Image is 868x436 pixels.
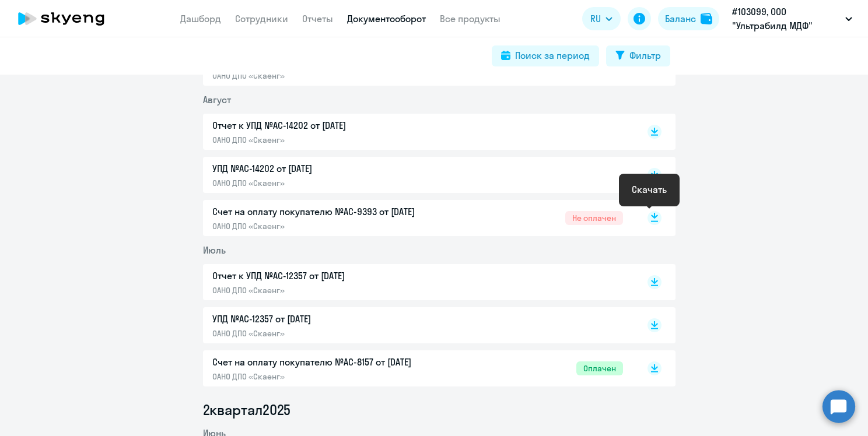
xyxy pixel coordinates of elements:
[203,244,226,256] span: Июль
[658,7,719,30] button: Балансbalance
[576,361,623,375] span: Оплачен
[212,161,457,175] p: УПД №AC-14202 от [DATE]
[212,161,623,188] a: УПД №AC-14202 от [DATE]ОАНО ДПО «Скаенг»
[212,312,457,326] p: УПД №AC-12357 от [DATE]
[212,71,457,81] p: ОАНО ДПО «Скаенг»
[212,285,457,296] p: ОАНО ДПО «Скаенг»
[212,135,457,145] p: ОАНО ДПО «Скаенг»
[440,13,501,24] a: Все продукты
[203,400,675,419] li: 2 квартал 2025
[582,7,621,30] button: RU
[632,182,667,196] div: Скачать
[606,45,670,66] button: Фильтр
[212,118,457,132] p: Отчет к УПД №AC-14202 от [DATE]
[565,211,623,225] span: Не оплачен
[203,94,231,106] span: Август
[235,13,288,24] a: Сотрудники
[212,355,457,369] p: Счет на оплату покупателю №AC-8157 от [DATE]
[180,13,221,24] a: Дашборд
[701,13,712,24] img: balance
[347,13,426,24] a: Документооборот
[515,48,590,62] div: Поиск за период
[212,312,623,339] a: УПД №AC-12357 от [DATE]ОАНО ДПО «Скаенг»
[492,45,599,66] button: Поиск за период
[212,371,457,382] p: ОАНО ДПО «Скаенг»
[212,269,457,283] p: Отчет к УПД №AC-12357 от [DATE]
[665,12,696,26] div: Баланс
[212,205,457,219] p: Счет на оплату покупателю №AC-9393 от [DATE]
[212,178,457,188] p: ОАНО ДПО «Скаенг»
[732,5,841,33] p: #103099, ООО "Ультрабилд МДФ" (Кроношпан Калуга)
[212,328,457,339] p: ОАНО ДПО «Скаенг»
[302,13,333,24] a: Отчеты
[212,355,623,382] a: Счет на оплату покупателю №AC-8157 от [DATE]ОАНО ДПО «Скаенг»Оплачен
[212,205,623,231] a: Счет на оплату покупателю №AC-9393 от [DATE]ОАНО ДПО «Скаенг»Не оплачен
[590,12,601,26] span: RU
[726,5,858,33] button: #103099, ООО "Ультрабилд МДФ" (Кроношпан Калуга)
[629,48,661,62] div: Фильтр
[212,221,457,231] p: ОАНО ДПО «Скаенг»
[212,118,623,145] a: Отчет к УПД №AC-14202 от [DATE]ОАНО ДПО «Скаенг»
[212,269,623,296] a: Отчет к УПД №AC-12357 от [DATE]ОАНО ДПО «Скаенг»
